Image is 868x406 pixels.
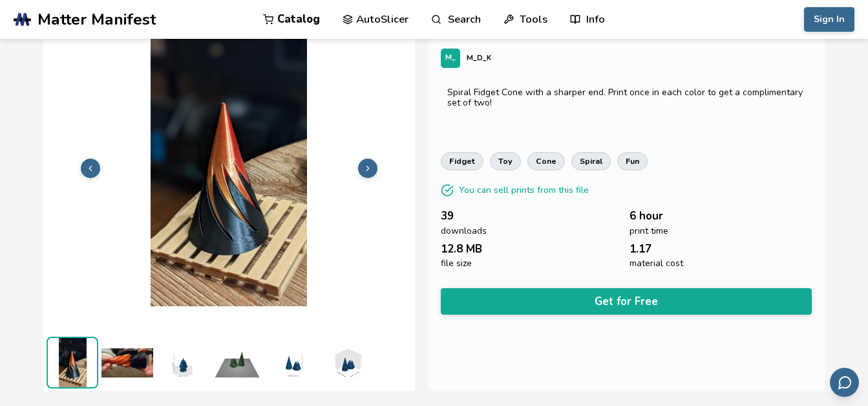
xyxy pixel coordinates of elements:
img: 1_3D_Dimensions [266,337,318,389]
a: cone [527,152,565,170]
span: 12.8 MB [441,243,482,255]
a: fun [617,152,648,170]
a: toy [490,152,521,170]
span: Matter Manifest [37,10,156,28]
p: You can sell prints from this file [459,183,589,197]
img: 1_3D_Dimensions [321,337,373,389]
img: 1_Print_Preview [211,337,263,389]
span: downloads [441,226,487,236]
span: 1.17 [630,243,651,255]
button: Get for Free [441,288,812,315]
span: M_ [445,54,456,62]
img: 1_3D_Dimensions [156,337,208,389]
span: 6 hour [630,210,663,222]
a: fidget [441,152,483,170]
a: spiral [571,152,611,170]
span: print time [630,226,668,236]
div: Spiral Fidget Cone with a sharper end. Print once in each color to get a complimentary set of two! [447,87,805,108]
span: 39 [441,210,454,222]
span: material cost [630,258,683,269]
button: Sign In [804,7,854,32]
span: file size [441,258,472,269]
button: Send feedback via email [830,368,859,397]
p: M_D_K [467,51,491,65]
